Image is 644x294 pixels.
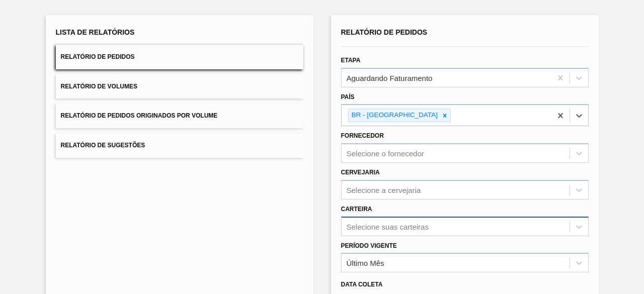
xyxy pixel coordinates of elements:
[349,109,439,122] div: BR - [GEOGRAPHIC_DATA]
[347,259,384,267] div: Último Mês
[341,132,384,139] label: Fornecedor
[61,53,135,60] span: Relatório de Pedidos
[56,45,303,69] button: Relatório de Pedidos
[347,185,421,194] div: Selecione a cervejaria
[341,93,355,101] label: País
[61,83,137,90] span: Relatório de Volumes
[347,222,429,231] div: Selecione suas carteiras
[56,104,303,128] button: Relatório de Pedidos Originados por Volume
[341,169,380,176] label: Cervejaria
[341,28,428,36] span: Relatório de Pedidos
[341,57,361,64] label: Etapa
[341,281,383,288] span: Data coleta
[61,142,145,149] span: Relatório de Sugestões
[61,112,218,119] span: Relatório de Pedidos Originados por Volume
[347,73,433,82] div: Aguardando Faturamento
[347,149,424,158] div: Selecione o fornecedor
[56,133,303,158] button: Relatório de Sugestões
[341,242,397,249] label: Período Vigente
[341,206,372,213] label: Carteira
[56,74,303,99] button: Relatório de Volumes
[56,28,135,36] span: Lista de Relatórios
